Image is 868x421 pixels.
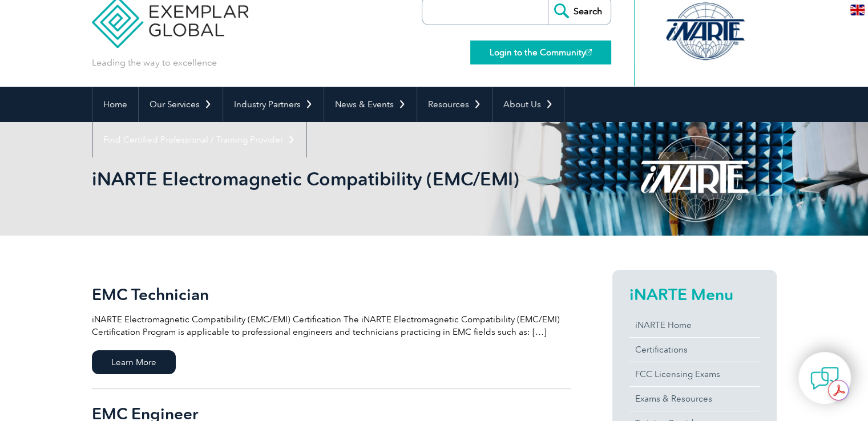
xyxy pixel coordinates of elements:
[417,87,492,122] a: Resources
[92,270,571,389] a: EMC Technician iNARTE Electromagnetic Compatibility (EMC/EMI) Certification The iNARTE Electromag...
[810,364,839,392] img: contact-chat.png
[629,285,760,303] h2: iNARTE Menu
[324,87,417,122] a: News & Events
[629,313,760,337] a: iNARTE Home
[139,87,223,122] a: Our Services
[92,313,571,338] p: iNARTE Electromagnetic Compatibility (EMC/EMI) Certification The iNARTE Electromagnetic Compatibi...
[92,350,176,374] span: Learn More
[629,362,760,386] a: FCC Licensing Exams
[629,387,760,411] a: Exams & Resources
[223,87,324,122] a: Industry Partners
[586,49,592,55] img: open_square.png
[92,168,530,190] h1: iNARTE Electromagnetic Compatibility (EMC/EMI)
[629,338,760,362] a: Certifications
[850,5,865,15] img: en
[470,41,611,64] a: Login to the Community
[92,285,571,303] h2: EMC Technician
[92,122,306,157] a: Find Certified Professional / Training Provider
[492,87,564,122] a: About Us
[92,87,138,122] a: Home
[92,56,217,69] p: Leading the way to excellence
